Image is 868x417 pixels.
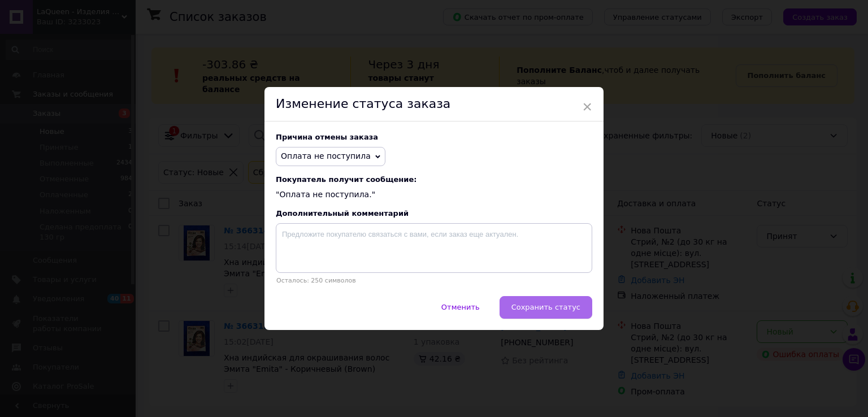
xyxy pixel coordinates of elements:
p: Осталось: 250 символов [276,277,592,284]
div: Причина отмены заказа [276,133,592,141]
button: Отменить [429,296,492,319]
div: Дополнительный комментарий [276,209,592,218]
span: Покупатель получит сообщение: [276,175,592,184]
div: Изменение статуса заказа [264,87,604,121]
span: Отменить [441,303,480,311]
span: Сохранить статус [511,303,580,311]
div: "Оплата не поступила." [276,175,592,201]
span: × [582,97,592,116]
span: Оплата не поступила [281,151,371,160]
button: Сохранить статус [500,296,592,319]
